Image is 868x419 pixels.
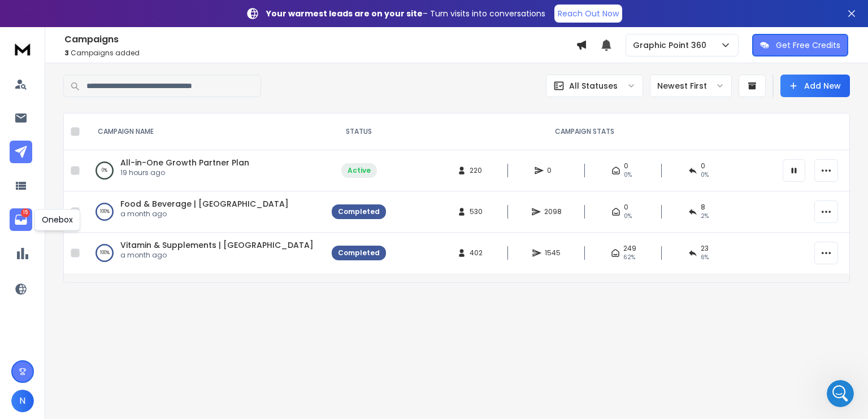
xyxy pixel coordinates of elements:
button: Add New [780,75,850,97]
th: CAMPAIGN NAME [84,114,325,150]
span: 0 [624,162,628,171]
span: 0 [624,203,628,212]
span: 6 % [701,253,709,262]
p: Active 30m ago [55,14,112,25]
div: Nabi says… [9,121,217,205]
span: 0% [624,212,632,221]
div: I ran a campaign [DATE] but did not send any emails. [41,85,217,120]
p: a month ago [120,251,314,260]
span: 530 [470,207,483,216]
span: 2098 [544,207,562,216]
div: The team will be back 🕒 [18,47,176,69]
p: Get Free Credits [776,40,840,51]
div: when I clicked options area I found the alert something went wrong! [41,205,217,241]
span: 3 [64,48,69,58]
p: Campaigns added [64,49,576,58]
p: a month ago [120,209,289,219]
span: 1545 [545,248,561,257]
span: 0% [701,171,709,180]
span: 402 [470,248,483,257]
button: Gif picker [36,332,45,341]
th: STATUS [325,114,393,150]
span: 249 [623,244,636,253]
p: Graphic Point 360 [633,40,711,51]
div: Completed [338,248,380,257]
span: 220 [470,166,482,175]
div: Active [348,166,371,175]
button: go back [7,5,29,26]
b: In 3 hours [28,59,72,68]
p: 100 % [100,206,110,217]
a: Reach Out Now [554,5,622,23]
div: Nabi says… [9,205,217,250]
p: 19 hours ago [120,168,249,177]
button: Send a message… [194,328,212,346]
p: Reach Out Now [558,8,619,19]
p: – Turn visits into conversations [266,8,545,19]
h1: [PERSON_NAME] [55,6,128,14]
b: [EMAIL_ADDRESS][DOMAIN_NAME] [18,20,108,40]
p: 15 [21,208,30,217]
td: 0%All-in-One Growth Partner Plan19 hours ago [84,150,325,191]
button: Emoji picker [18,332,27,341]
h1: Campaigns [64,33,576,46]
button: N [11,390,34,412]
textarea: Message… [10,308,216,328]
span: 23 [701,244,709,253]
button: Home [197,5,219,26]
a: Food & Beverage | [GEOGRAPHIC_DATA] [120,198,289,209]
button: Newest First [650,75,732,97]
a: All-in-One Growth Partner Plan [120,157,249,168]
div: Completed [338,207,380,216]
span: 0 [547,166,558,175]
th: CAMPAIGN STATS [393,114,776,150]
p: 0 % [102,165,107,176]
div: Nabi says… [9,85,217,121]
img: logo [11,38,34,59]
div: when I clicked options area I found the alert something went wrong! [50,212,208,234]
div: Hey [PERSON_NAME], ​ ​Let me look into this. Getting back to you shortly [18,256,176,300]
td: 100%Vitamin & Supplements | [GEOGRAPHIC_DATA]a month ago [84,233,325,274]
span: 0% [624,171,632,180]
td: 100%Food & Beverage | [GEOGRAPHIC_DATA]a month ago [84,191,325,233]
span: 8 [701,203,705,212]
div: Onebox [34,209,80,230]
span: 62 % [623,253,635,262]
img: Profile image for Rohan [32,6,50,24]
button: Get Free Credits [752,34,848,56]
p: 100 % [100,247,110,259]
span: 2 % [701,212,709,221]
p: All Statuses [569,80,618,91]
span: 0 [701,162,705,171]
div: Rohan says… [9,250,217,332]
strong: Your warmest leads are on your site [266,8,423,19]
div: I ran a campaign [DATE] but did not send any emails. [50,91,208,114]
button: Upload attachment [54,332,63,341]
a: Vitamin & Supplements | [GEOGRAPHIC_DATA] [120,239,314,251]
div: Hey [PERSON_NAME],​​Let me look into this. Getting back to you shortly[PERSON_NAME] • 5h ago [9,250,185,307]
a: 15 [10,208,32,231]
iframe: Intercom live chat [827,380,854,407]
